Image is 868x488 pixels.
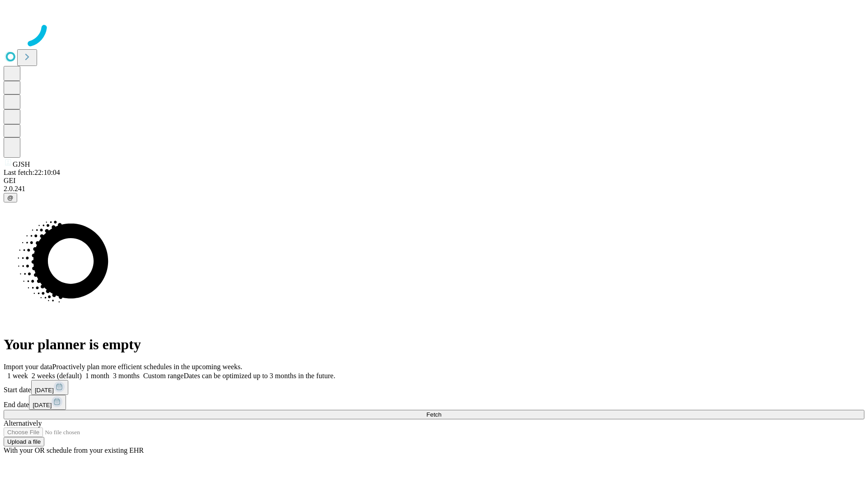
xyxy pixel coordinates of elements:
[4,419,42,427] span: Alternatively
[4,410,864,419] button: Fetch
[4,446,144,454] span: With your OR schedule from your existing EHR
[7,372,28,380] span: 1 week
[4,177,864,185] div: GEI
[33,402,52,408] span: [DATE]
[32,372,82,380] span: 2 weeks (default)
[4,380,864,395] div: Start date
[31,380,68,395] button: [DATE]
[4,169,60,176] span: Last fetch: 22:10:04
[4,185,864,193] div: 2.0.241
[85,372,109,380] span: 1 month
[184,372,335,380] span: Dates can be optimized up to 3 months in the future.
[4,336,864,353] h1: Your planner is empty
[7,194,14,201] span: @
[4,363,52,371] span: Import your data
[52,363,242,371] span: Proactively plan more efficient schedules in the upcoming weeks.
[143,372,184,380] span: Custom range
[4,437,44,446] button: Upload a file
[426,411,441,418] span: Fetch
[29,395,66,410] button: [DATE]
[4,395,864,410] div: End date
[13,160,30,168] span: GJSH
[4,193,17,202] button: @
[113,372,140,380] span: 3 months
[35,387,54,394] span: [DATE]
